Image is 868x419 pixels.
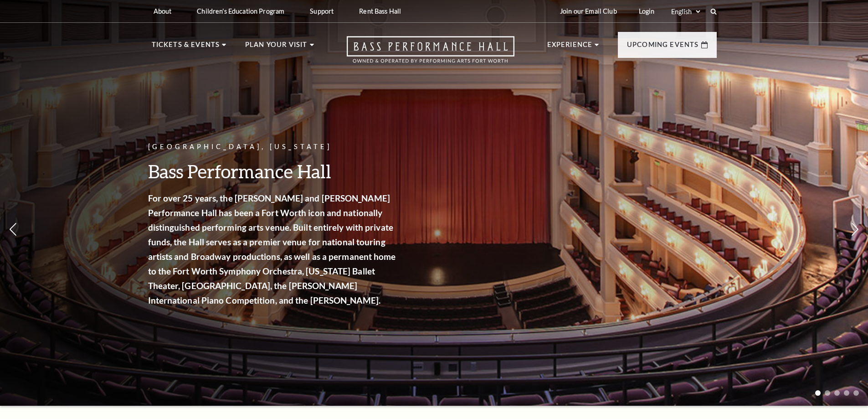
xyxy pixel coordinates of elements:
[359,7,401,15] p: Rent Bass Hall
[154,7,172,15] p: About
[152,39,220,56] p: Tickets & Events
[148,193,396,305] strong: For over 25 years, the [PERSON_NAME] and [PERSON_NAME] Performance Hall has been a Fort Worth ico...
[245,39,308,56] p: Plan Your Visit
[197,7,284,15] p: Children's Education Program
[148,141,399,153] p: [GEOGRAPHIC_DATA], [US_STATE]
[148,160,399,183] h3: Bass Performance Hall
[627,39,699,56] p: Upcoming Events
[669,7,702,16] select: Select:
[310,7,334,15] p: Support
[547,39,593,56] p: Experience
